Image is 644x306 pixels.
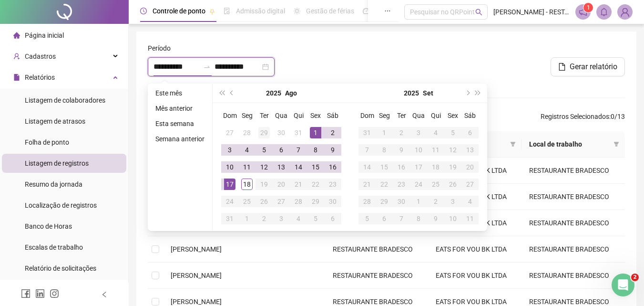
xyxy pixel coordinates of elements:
[203,63,211,71] span: to
[50,289,59,298] span: instagram
[273,141,290,158] td: 2025-08-06
[290,107,307,124] th: Qui
[224,127,235,138] div: 27
[444,141,461,158] td: 2025-09-12
[378,179,390,190] div: 22
[238,176,256,193] td: 2025-08-18
[307,193,324,210] td: 2025-08-29
[101,291,108,298] span: left
[273,107,290,124] th: Qua
[376,193,393,210] td: 2025-09-29
[224,196,235,207] div: 24
[258,127,270,138] div: 29
[361,179,373,190] div: 21
[361,161,373,173] div: 14
[413,144,424,156] div: 10
[241,196,253,207] div: 25
[427,107,444,124] th: Qui
[427,141,444,158] td: 2025-09-11
[376,124,393,141] td: 2025-09-01
[427,210,444,227] td: 2025-10-09
[238,124,256,141] td: 2025-07-28
[413,127,424,138] div: 3
[376,176,393,193] td: 2025-09-22
[290,124,307,141] td: 2025-07-31
[464,213,476,224] div: 11
[25,201,97,209] span: Localização de registros
[13,32,20,39] span: home
[558,63,566,71] span: file
[221,176,238,193] td: 2025-08-17
[600,8,608,16] span: bell
[25,222,72,230] span: Banco de Horas
[413,179,424,190] div: 24
[410,107,427,124] th: Qua
[384,8,391,14] span: ellipsis
[171,272,222,279] span: [PERSON_NAME]
[238,210,256,227] td: 2025-09-01
[393,141,410,158] td: 2025-09-09
[25,180,82,188] span: Resumo da jornada
[276,161,287,173] div: 13
[410,141,427,158] td: 2025-09-10
[276,144,287,156] div: 6
[410,158,427,176] td: 2025-09-17
[35,289,45,298] span: linkedin
[221,158,238,176] td: 2025-08-10
[521,184,625,210] td: RESTAURANTE BRADESCO
[290,210,307,227] td: 2025-09-04
[464,179,476,190] div: 27
[221,124,238,141] td: 2025-07-27
[327,179,338,190] div: 23
[413,213,424,224] div: 8
[13,74,20,81] span: file
[307,158,324,176] td: 2025-08-15
[410,210,427,227] td: 2025-10-08
[241,213,253,224] div: 1
[427,124,444,141] td: 2025-09-04
[21,289,31,298] span: facebook
[324,107,341,124] th: Sáb
[310,161,321,173] div: 15
[430,161,441,173] div: 18
[510,141,516,147] span: filter
[152,118,208,129] li: Esta semana
[541,113,609,120] span: Registros Selecionados
[140,8,147,14] span: clock-circle
[258,161,270,173] div: 12
[310,127,321,138] div: 1
[273,210,290,227] td: 2025-09-03
[410,193,427,210] td: 2025-10-01
[393,124,410,141] td: 2025-09-02
[221,107,238,124] th: Dom
[256,141,273,158] td: 2025-08-05
[325,263,429,289] td: RESTAURANTE BRADESCO
[258,213,270,224] div: 2
[427,176,444,193] td: 2025-09-25
[266,84,281,103] button: year panel
[376,107,393,124] th: Seg
[430,179,441,190] div: 25
[307,176,324,193] td: 2025-08-22
[256,176,273,193] td: 2025-08-19
[447,196,459,207] div: 3
[361,213,373,224] div: 5
[273,193,290,210] td: 2025-08-27
[290,141,307,158] td: 2025-08-07
[423,84,433,103] button: month panel
[430,196,441,207] div: 2
[583,3,593,12] sup: 1
[461,107,479,124] th: Sáb
[293,161,304,173] div: 14
[325,236,429,263] td: RESTAURANTE BRADESCO
[324,124,341,141] td: 2025-08-02
[427,158,444,176] td: 2025-09-18
[256,158,273,176] td: 2025-08-12
[293,196,304,207] div: 28
[393,158,410,176] td: 2025-09-16
[307,141,324,158] td: 2025-08-08
[306,7,354,15] span: Gestão de férias
[551,57,625,76] button: Gerar relatório
[25,74,55,81] span: Relatórios
[376,158,393,176] td: 2025-09-15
